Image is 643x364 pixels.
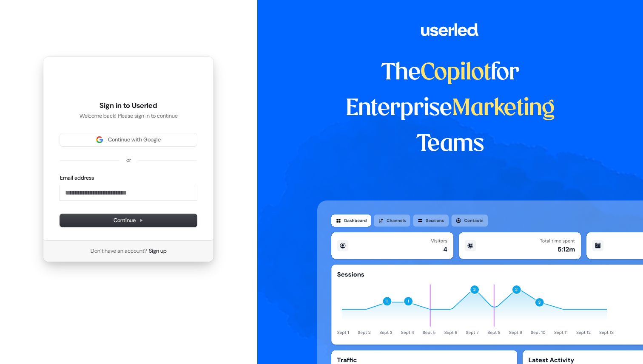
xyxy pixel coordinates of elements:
h1: The for Enterprise Teams [317,55,583,162]
span: Marketing [452,98,555,120]
label: Email address [60,174,94,182]
span: Copilot [421,62,491,84]
h1: Sign in to Userled [60,101,197,111]
img: Sign in with Google [96,136,103,143]
p: or [126,156,131,164]
p: Welcome back! Please sign in to continue [60,112,197,120]
a: Sign up [149,247,167,255]
button: Continue [60,214,197,227]
span: Continue [114,217,143,224]
span: Don’t have an account? [91,247,147,255]
span: Continue with Google [108,136,161,144]
button: Sign in with GoogleContinue with Google [60,133,197,146]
